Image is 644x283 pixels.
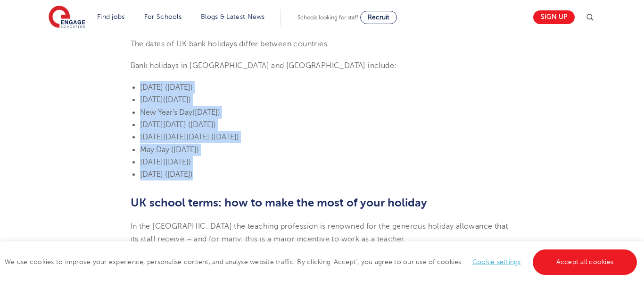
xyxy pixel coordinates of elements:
[97,13,125,20] a: Find jobs
[131,222,508,243] span: In the [GEOGRAPHIC_DATA] the teaching profession is renowned for the generous holiday allowance t...
[140,108,192,117] span: New Year’s Day
[163,95,191,104] span: ([DATE])
[533,249,637,275] a: Accept all cookies
[201,13,265,20] a: Blogs & Latest News
[5,258,639,266] span: We use cookies to improve your experience, personalise content, and analyse website traffic. By c...
[472,258,521,266] a: Cookie settings
[192,108,220,117] span: ([DATE])
[140,146,199,154] span: May Day ([DATE])
[163,158,191,166] span: ([DATE])
[131,40,330,48] span: The dates of UK bank holidays differ between countries.
[140,158,163,166] span: [DATE]
[140,95,163,104] span: [DATE]
[131,61,397,70] span: Bank holidays in [GEOGRAPHIC_DATA] and [GEOGRAPHIC_DATA] include:
[140,133,239,141] span: [DATE][DATE][DATE] ([DATE])
[368,14,389,21] span: Recruit
[140,170,193,179] span: [DATE] ([DATE])
[131,196,427,209] span: UK school terms: how to make the most of your holiday
[297,14,358,21] span: Schools looking for staff
[533,10,575,24] a: Sign up
[49,6,85,29] img: Engage Education
[140,120,216,129] span: [DATE][DATE] ([DATE])
[144,13,182,20] a: For Schools
[165,83,193,92] span: ([DATE])
[140,83,163,92] span: [DATE]
[360,11,397,24] a: Recruit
